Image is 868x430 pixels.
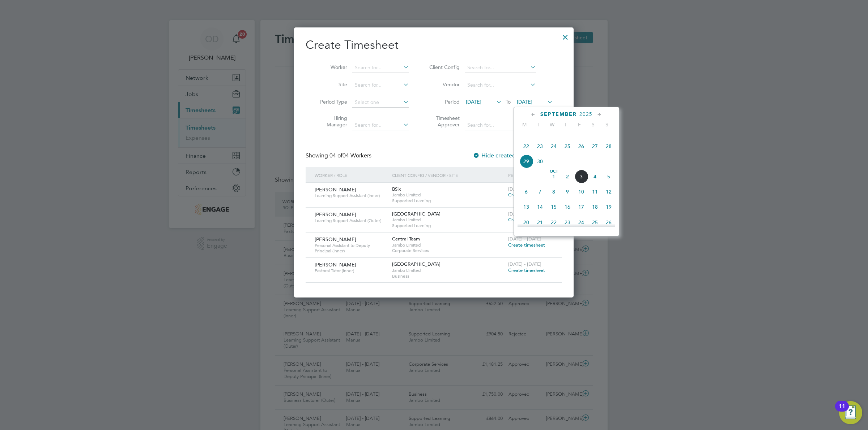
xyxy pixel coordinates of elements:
label: Timesheet Approver [427,115,460,128]
span: [DATE] - [DATE] [508,261,541,267]
span: 7 [533,185,547,199]
h2: Create Timesheet [306,38,562,53]
div: Worker / Role [313,167,390,183]
input: Search for... [352,120,409,130]
span: Personal Assistant to Deputy Principal (Inner) [315,243,387,254]
span: Jambo Limited [392,242,505,248]
span: 25 [588,216,602,229]
span: Oct [547,170,561,173]
span: [PERSON_NAME] [315,236,356,243]
span: 17 [574,200,588,214]
span: 12 [602,185,616,199]
span: 04 of [329,152,342,159]
span: [DATE] - [DATE] [508,211,541,217]
span: [DATE] - [DATE] [508,236,541,242]
span: 26 [602,216,616,229]
span: 14 [533,200,547,214]
span: 23 [561,216,574,229]
span: Corporate Services [392,248,505,253]
span: [PERSON_NAME] [315,261,356,268]
span: S [586,121,600,128]
span: F [573,121,586,128]
label: Vendor [427,81,460,88]
span: Create timesheet [508,217,545,223]
span: 18 [588,200,602,214]
span: Business [392,273,505,279]
span: 04 Workers [329,152,371,159]
label: Site [315,81,347,88]
div: 11 [839,406,845,416]
span: [DATE] [517,99,532,105]
span: 2025 [579,111,592,117]
label: Hiring Manager [315,115,347,128]
span: 20 [519,216,533,229]
input: Select one [352,97,409,108]
span: Supported Learning [392,223,505,229]
span: 13 [519,200,533,214]
span: 21 [533,216,547,229]
label: Worker [315,64,347,70]
span: 22 [519,139,533,153]
label: Period Type [315,99,347,105]
span: 3 [574,170,588,183]
span: 1 [547,170,561,183]
span: Create timesheet [508,192,545,198]
span: 16 [561,200,574,214]
span: Learning Support Assistant (Outer) [315,218,387,223]
span: Pastoral Tutor (Inner) [315,268,387,274]
span: Central Team [392,236,420,242]
span: Supported Learning [392,198,505,204]
span: [DATE] - [DATE] [508,186,541,192]
span: 28 [602,139,616,153]
span: 6 [519,185,533,199]
span: 15 [547,200,561,214]
span: 30 [533,155,547,168]
span: September [540,111,577,117]
span: To [503,97,513,107]
span: 4 [588,170,602,183]
span: T [531,121,545,128]
label: Hide created timesheets [473,152,546,159]
input: Search for... [352,63,409,73]
span: [PERSON_NAME] [315,186,356,193]
span: [GEOGRAPHIC_DATA] [392,261,441,267]
span: 8 [547,185,561,199]
span: 2 [561,170,574,183]
input: Search for... [465,63,536,73]
span: T [559,121,573,128]
label: Period [427,99,460,105]
input: Search for... [465,120,536,130]
span: 24 [574,216,588,229]
input: Search for... [352,80,409,90]
span: W [545,121,559,128]
span: 5 [602,170,616,183]
div: Showing [306,152,373,160]
span: BSix [392,186,401,192]
button: Open Resource Center, 11 new notifications [839,401,862,424]
span: [PERSON_NAME] [315,211,356,218]
span: 11 [588,185,602,199]
span: 24 [547,139,561,153]
span: Create timesheet [508,267,545,273]
span: Jambo Limited [392,268,505,273]
span: Jambo Limited [392,192,505,198]
label: Client Config [427,64,460,70]
span: Jambo Limited [392,217,505,223]
div: Client Config / Vendor / Site [390,167,506,183]
span: Learning Support Assistant (Inner) [315,193,387,199]
span: 22 [547,216,561,229]
span: [DATE] [466,99,481,105]
span: 10 [574,185,588,199]
span: [GEOGRAPHIC_DATA] [392,211,441,217]
span: Create timesheet [508,242,545,248]
span: S [600,121,614,128]
span: 29 [519,155,533,168]
div: Period [506,167,555,183]
span: 26 [574,139,588,153]
span: 9 [561,185,574,199]
span: 27 [588,139,602,153]
span: 19 [602,200,616,214]
span: M [518,121,531,128]
span: 25 [561,139,574,153]
span: 23 [533,139,547,153]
